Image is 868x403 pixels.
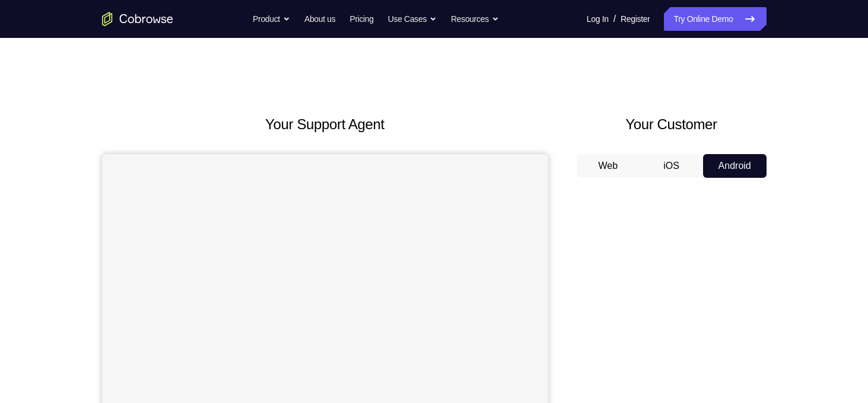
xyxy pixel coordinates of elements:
[349,7,373,31] a: Pricing
[253,7,290,31] button: Product
[621,7,650,31] a: Register
[577,154,640,178] button: Web
[640,154,703,178] button: iOS
[703,154,767,178] button: Android
[102,114,548,135] h2: Your Support Agent
[102,12,173,26] a: Go to the home page
[587,7,609,31] a: Log In
[613,12,616,26] span: /
[388,7,437,31] button: Use Cases
[451,7,499,31] button: Resources
[664,7,766,31] a: Try Online Demo
[304,7,335,31] a: About us
[577,114,767,135] h2: Your Customer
